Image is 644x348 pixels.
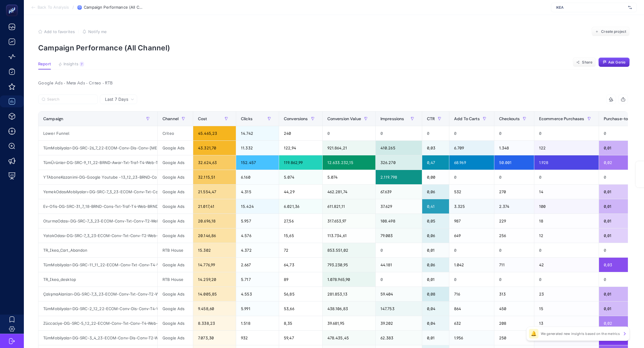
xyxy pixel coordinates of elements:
[193,126,236,140] div: 45.465,23
[601,29,626,34] span: Create project
[323,258,375,272] div: 793.230,95
[279,287,322,301] div: 56,85
[376,228,422,243] div: 79.003
[376,301,422,316] div: 147.753
[198,116,207,121] span: Cost
[376,243,422,257] div: 0
[494,301,534,316] div: 450
[279,199,322,214] div: 6.021,36
[449,272,494,287] div: 0
[534,272,599,287] div: 0
[534,185,599,199] div: 14
[38,199,157,214] div: Ev-Ofis-DG-SRC-31_7_18-BRND-Cons-Txt-Traf-T4-Web-BRNDOfisMobilyaları
[494,272,534,287] div: 0
[236,316,279,330] div: 1.518
[38,44,630,52] p: Campaign Performance (All Channel)
[534,126,599,140] div: 0
[323,170,375,184] div: 5.074
[539,116,584,121] span: Ecommerce Purchases
[534,301,599,316] div: 15
[279,214,322,228] div: 27,56
[38,214,157,228] div: OturmaOdası-DG-SRC-7_3_23-ECOM-Conv-Txt-Conv-T2-Web-GNRCOturmaOdası
[38,301,157,316] div: TümMobilyalar-DG-SRC-2_12_22-ECOM-Conv-Dis-Conv-T4-Web-GNRCFeedRemarketing
[380,116,404,121] span: Impressions
[449,258,494,272] div: 1.042
[193,141,236,155] div: 43.321,70
[449,243,494,257] div: 0
[449,155,494,170] div: 68.969
[158,228,193,243] div: Google Ads
[376,141,422,155] div: 410.265
[628,4,632,10] img: svg%3e
[33,79,633,87] div: Google Ads - Meta Ads - Criteo - RTB
[494,243,534,257] div: 0
[236,301,279,316] div: 5.991
[158,243,193,257] div: RTB House
[376,170,422,184] div: 2.119.798
[598,58,630,67] button: Ask Genie
[64,62,78,66] span: Insights
[323,316,375,330] div: 39.681,95
[534,155,599,170] div: 1.928
[494,258,534,272] div: 711
[279,331,322,345] div: 59,47
[88,29,107,34] span: Notify me
[422,228,449,243] div: 0,06
[422,258,449,272] div: 0,06
[592,27,630,36] button: Create project
[323,331,375,345] div: 478.435,45
[376,155,422,170] div: 326.270
[158,214,193,228] div: Google Ads
[376,258,422,272] div: 44.181
[38,185,157,199] div: YemekOdasıMobilyaları-DG-SRC-7_3_23-ECOM-Conv-Txt-Conv-T2-Web-GNRCYemekOdası
[327,116,361,121] span: Conversion Value
[158,331,193,345] div: Google Ads
[82,29,107,34] button: Notify me
[38,287,157,301] div: ÇalışmaAlanları-DG-SRC-7_3_23-ECOM-Conv-Txt-Conv-T2-Web-GNRCÇalışmaAlanları
[449,141,494,155] div: 6.709
[494,155,534,170] div: 50.001
[279,228,322,243] div: 15,65
[158,316,193,330] div: Google Ads
[279,141,322,155] div: 122,94
[236,331,279,345] div: 932
[193,243,236,257] div: 15.302
[279,243,322,257] div: 72
[534,199,599,214] div: 100
[323,287,375,301] div: 281.853,13
[582,60,592,65] span: Share
[454,116,480,121] span: Add To Carts
[72,5,74,10] span: /
[44,29,75,34] span: Add to favorites
[38,272,157,287] div: TR_Ikea_desktop
[608,60,626,65] span: Ask Genie
[158,287,193,301] div: Google Ads
[236,287,279,301] div: 4.553
[38,170,157,184] div: YTAboneKazanimi-DG-Google Youtube -13_12_23-BRND-Cons-Vid-Traf-T4-Web-YTAboneKazanimi
[376,287,422,301] div: 59.404
[158,185,193,199] div: Google Ads
[422,185,449,199] div: 0,06
[158,199,193,214] div: Google Ads
[376,126,422,140] div: 0
[236,243,279,257] div: 4.372
[279,170,322,184] div: 5.074
[38,126,157,140] div: Lower Funnel
[236,214,279,228] div: 5.957
[323,126,375,140] div: 0
[529,329,538,338] div: 🔔
[449,214,494,228] div: 987
[241,116,253,121] span: Clicks
[494,185,534,199] div: 270
[323,228,375,243] div: 113.734,61
[38,243,157,257] div: TR_Ikea_Cart_Abandon
[376,316,422,330] div: 39.202
[376,199,422,214] div: 37.629
[158,301,193,316] div: Google Ads
[534,170,599,184] div: 0
[236,141,279,155] div: 11.332
[279,316,322,330] div: 8,35
[534,287,599,301] div: 23
[158,170,193,184] div: Google Ads
[193,228,236,243] div: 20.146,86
